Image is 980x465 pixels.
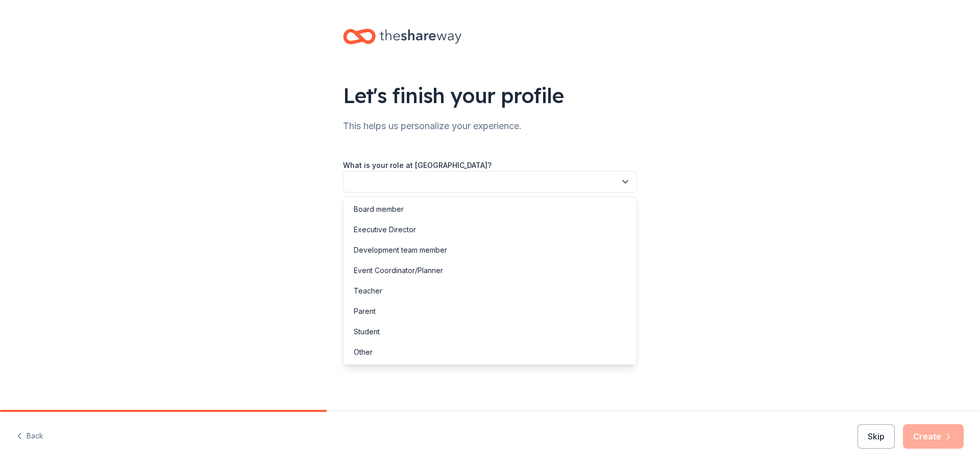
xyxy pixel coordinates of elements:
div: Other [354,346,373,358]
div: Teacher [354,285,382,297]
div: Board member [354,203,404,215]
div: Development team member [354,244,447,256]
div: Student [354,326,380,338]
div: Event Coordinator/Planner [354,264,443,277]
div: Executive Director [354,224,416,236]
div: Parent [354,305,376,317]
